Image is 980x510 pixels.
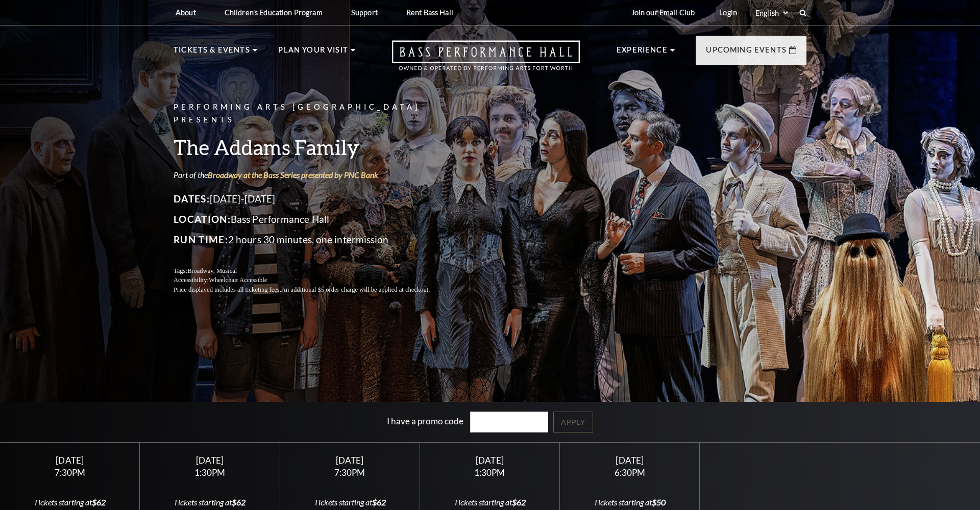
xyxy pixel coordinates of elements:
div: 1:30PM [152,468,267,477]
span: $62 [92,497,106,507]
p: Price displayed includes all ticketing fees. [174,285,454,295]
p: About [176,8,196,17]
div: 1:30PM [432,468,548,477]
span: Run Time: [174,234,228,245]
span: Location: [174,213,231,225]
div: Tickets starting at [432,497,548,508]
span: $62 [372,497,386,507]
div: [DATE] [432,455,548,466]
p: Part of the [174,169,454,181]
div: Tickets starting at [152,497,267,508]
span: Wheelchair Accessible [209,276,267,284]
select: Select: [753,8,790,18]
a: Broadway at the Bass Series presented by PNC Bank [208,170,378,180]
p: Children's Education Program [225,8,323,17]
p: Experience [617,44,668,62]
span: Broadway, Musical [187,267,237,274]
p: 2 hours 30 minutes, one intermission [174,232,454,248]
div: Tickets starting at [292,497,407,508]
div: 6:30PM [572,468,688,477]
span: $62 [512,497,526,507]
p: [DATE]-[DATE] [174,191,454,207]
div: Tickets starting at [12,497,128,508]
div: [DATE] [12,455,128,466]
p: Performing Arts [GEOGRAPHIC_DATA] Presents [174,101,454,126]
p: Support [351,8,378,17]
p: Plan Your Visit [278,44,348,62]
div: Tickets starting at [572,497,688,508]
div: [DATE] [572,455,688,466]
p: Upcoming Events [706,44,787,62]
span: Dates: [174,193,210,205]
p: Tags: [174,266,454,276]
div: [DATE] [292,455,407,466]
p: Bass Performance Hall [174,211,454,227]
div: [DATE] [152,455,267,466]
h3: The Addams Family [174,134,454,160]
div: 7:30PM [292,468,407,477]
p: Accessibility: [174,275,454,285]
p: Rent Bass Hall [406,8,453,17]
span: An additional $5 order charge will be applied at checkout. [281,286,430,293]
span: $50 [652,497,666,507]
div: 7:30PM [12,468,128,477]
label: I have a promo code [387,416,463,426]
p: Tickets & Events [174,44,250,62]
span: $62 [232,497,246,507]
